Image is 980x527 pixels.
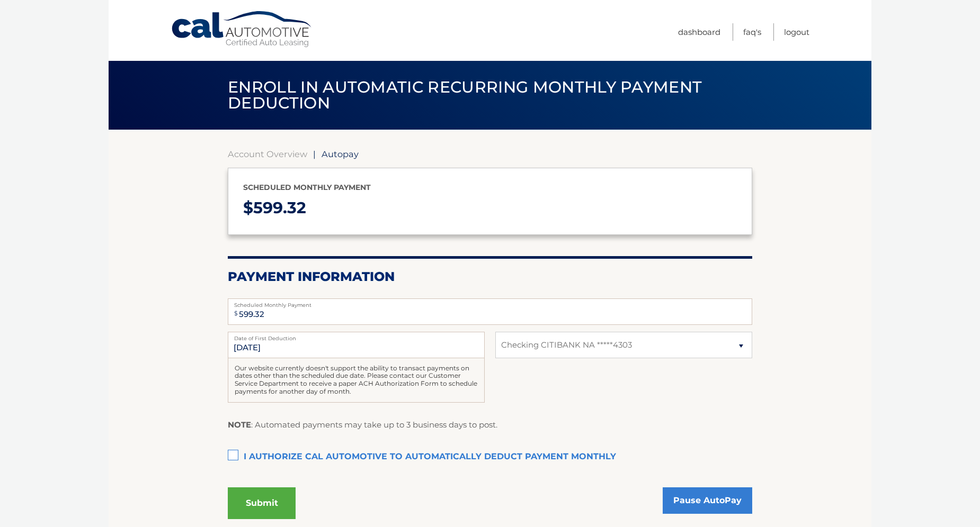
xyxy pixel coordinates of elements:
a: Logout [784,23,809,41]
p: : Automated payments may take up to 3 business days to post. [228,418,497,432]
input: Payment Date [228,332,485,358]
span: Enroll in automatic recurring monthly payment deduction [228,77,702,113]
a: FAQ's [743,23,761,41]
label: Scheduled Monthly Payment [228,298,752,307]
a: Account Overview [228,149,307,159]
p: $ [243,194,737,222]
label: Date of First Deduction [228,332,485,340]
a: Pause AutoPay [663,487,752,514]
label: I authorize cal automotive to automatically deduct payment monthly [228,447,752,468]
strong: NOTE [228,420,251,430]
div: Our website currently doesn't support the ability to transact payments on dates other than the sc... [228,358,485,403]
button: Submit [228,487,296,519]
span: Autopay [322,149,359,159]
span: | [313,149,316,159]
span: 599.32 [253,198,306,217]
input: Payment Amount [228,298,752,325]
a: Cal Automotive [171,11,314,48]
span: $ [231,302,241,325]
h2: Payment Information [228,269,752,285]
a: Dashboard [678,23,720,41]
p: Scheduled monthly payment [243,181,737,194]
